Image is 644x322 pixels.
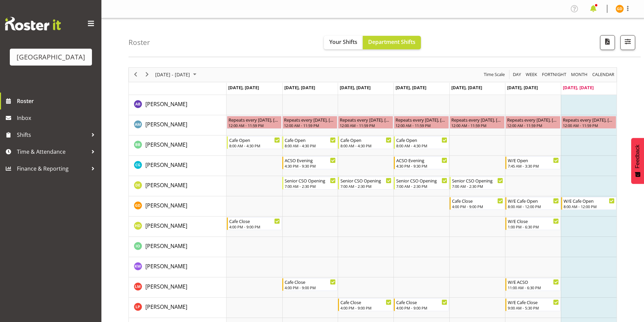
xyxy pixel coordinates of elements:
div: Hana Davis"s event - Cafe Close Begin From Monday, August 11, 2025 at 4:00:00 PM GMT+12:00 Ends A... [227,217,282,230]
div: Cafe Open [285,137,336,143]
a: [PERSON_NAME] [145,100,187,108]
button: Feedback - Show survey [631,138,644,184]
div: Repeats every [DATE], [DATE], [DATE], [DATE], [DATE], [DATE], [DATE] - [PERSON_NAME] [284,116,336,123]
td: Bailey Blomfield resource [129,135,226,156]
td: Ignacia Ortiz resource [129,237,226,257]
div: 8:00 AM - 12:00 PM [508,204,559,209]
div: Donna Euston"s event - Senior CSO Opening Begin From Friday, August 15, 2025 at 7:00:00 AM GMT+12... [450,177,505,190]
button: Filter Shifts [620,35,635,50]
span: Time & Attendance [17,147,88,157]
div: Cafe Close [452,197,503,204]
a: [PERSON_NAME] [145,222,187,230]
div: Senior CSO Opening [285,177,336,184]
div: 4:00 PM - 9:00 PM [285,285,336,290]
span: [PERSON_NAME] [145,283,187,290]
span: calendar [592,70,615,79]
span: Your Shifts [329,38,357,46]
div: 12:00 AM - 11:59 PM [451,123,503,128]
span: [PERSON_NAME] [145,242,187,250]
div: 8:00 AM - 4:30 PM [285,143,336,148]
span: [DATE], [DATE] [563,84,594,91]
div: Cafe Close [396,299,447,305]
a: [PERSON_NAME] [145,303,187,311]
button: Previous [131,70,140,79]
button: Time Scale [483,70,506,79]
span: [DATE], [DATE] [284,84,315,91]
div: Andreea Muicaru"s event - Repeats every monday, tuesday, wednesday, thursday, friday, saturday, s... [561,116,616,129]
div: Senior CSO Opening [396,177,447,184]
div: 4:00 PM - 9:00 PM [396,305,447,311]
div: 7:00 AM - 2:30 PM [396,183,447,189]
div: Repeats every [DATE], [DATE], [DATE], [DATE], [DATE], [DATE], [DATE] - [PERSON_NAME] [507,116,559,123]
div: 7:00 AM - 2:30 PM [340,183,391,189]
div: Cafe Close [285,278,336,285]
span: [DATE], [DATE] [340,84,371,91]
span: [PERSON_NAME] [145,202,187,209]
div: Bailey Blomfield"s event - Cafe Open Begin From Monday, August 11, 2025 at 8:00:00 AM GMT+12:00 E... [227,136,282,149]
span: [DATE], [DATE] [507,84,538,91]
div: Bailey Blomfield"s event - Cafe Open Begin From Wednesday, August 13, 2025 at 8:00:00 AM GMT+12:0... [338,136,393,149]
span: [DATE], [DATE] [396,84,426,91]
div: Andreea Muicaru"s event - Repeats every monday, tuesday, wednesday, thursday, friday, saturday, s... [282,116,337,129]
img: greer-dawson11572.jpg [616,5,624,13]
div: Repeats every [DATE], [DATE], [DATE], [DATE], [DATE], [DATE], [DATE] - [PERSON_NAME] [563,116,615,123]
div: 8:00 AM - 12:00 PM [564,204,615,209]
td: Hana Davis resource [129,217,226,237]
h4: Roster [128,39,150,46]
div: 9:00 AM - 5:30 PM [508,305,559,311]
span: [PERSON_NAME] [145,161,187,169]
div: 12:00 AM - 11:59 PM [563,123,615,128]
div: previous period [130,68,141,82]
div: 12:00 AM - 11:59 PM [284,123,336,128]
div: 7:00 AM - 2:30 PM [452,183,503,189]
span: Roster [17,96,98,106]
div: 12:00 AM - 11:59 PM [340,123,391,128]
span: [PERSON_NAME] [145,141,187,148]
div: next period [141,68,153,82]
div: 4:00 PM - 9:00 PM [340,305,391,311]
button: August 2025 [154,70,199,79]
td: Laura McDowall resource [129,277,226,298]
div: Laura McDowall"s event - Cafe Close Begin From Tuesday, August 12, 2025 at 4:00:00 PM GMT+12:00 E... [282,278,337,291]
a: [PERSON_NAME] [145,161,187,169]
div: Repeats every [DATE], [DATE], [DATE], [DATE], [DATE], [DATE], [DATE] - [PERSON_NAME] [396,116,447,123]
div: 8:00 AM - 4:30 PM [229,143,280,148]
button: Department Shifts [363,36,421,49]
button: Timeline Week [525,70,539,79]
div: Luca Pudda"s event - Cafe Close Begin From Thursday, August 14, 2025 at 4:00:00 PM GMT+12:00 Ends... [394,298,449,311]
a: [PERSON_NAME] [145,282,187,291]
span: [DATE], [DATE] [451,84,482,91]
div: 7:00 AM - 2:30 PM [285,183,336,189]
div: Senior CSO Opening [340,177,391,184]
div: August 11 - 17, 2025 [153,68,200,82]
div: Cafe Close [229,218,280,224]
div: Repeats every [DATE], [DATE], [DATE], [DATE], [DATE], [DATE], [DATE] - [PERSON_NAME] [451,116,503,123]
td: Andreea Muicaru resource [129,115,226,135]
span: Department Shifts [368,38,415,46]
div: Cafe Open [396,137,447,143]
button: Next [143,70,152,79]
div: 7:45 AM - 3:30 PM [508,163,559,169]
div: Bailey Blomfield"s event - Cafe Open Begin From Tuesday, August 12, 2025 at 8:00:00 AM GMT+12:00 ... [282,136,337,149]
img: Rosterit website logo [5,17,61,30]
button: Timeline Day [512,70,522,79]
div: Chelsea Garron"s event - W/E Open Begin From Saturday, August 16, 2025 at 7:45:00 AM GMT+12:00 En... [505,156,560,169]
div: Repeats every [DATE], [DATE], [DATE], [DATE], [DATE], [DATE], [DATE] - [PERSON_NAME] [340,116,391,123]
div: 1:00 PM - 6:30 PM [508,224,559,229]
div: W/E Close [508,218,559,224]
div: Andreea Muicaru"s event - Repeats every monday, tuesday, wednesday, thursday, friday, saturday, s... [394,116,449,129]
span: Week [525,70,538,79]
div: Hana Davis"s event - W/E Close Begin From Saturday, August 16, 2025 at 1:00:00 PM GMT+12:00 Ends ... [505,217,560,230]
div: Cafe Open [340,137,391,143]
div: W/E Cafe Open [564,197,615,204]
div: Donna Euston"s event - Senior CSO Opening Begin From Tuesday, August 12, 2025 at 7:00:00 AM GMT+1... [282,177,337,190]
div: Andreea Muicaru"s event - Repeats every monday, tuesday, wednesday, thursday, friday, saturday, s... [338,116,393,129]
div: 4:00 PM - 9:00 PM [229,224,280,229]
div: W/E ACSO [508,278,559,285]
span: [PERSON_NAME] [145,121,187,128]
div: 8:00 AM - 4:30 PM [396,143,447,148]
div: Donna Euston"s event - Senior CSO Opening Begin From Thursday, August 14, 2025 at 7:00:00 AM GMT+... [394,177,449,190]
button: Download a PDF of the roster according to the set date range. [600,35,615,50]
a: [PERSON_NAME] [145,141,187,149]
span: [PERSON_NAME] [145,100,187,108]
